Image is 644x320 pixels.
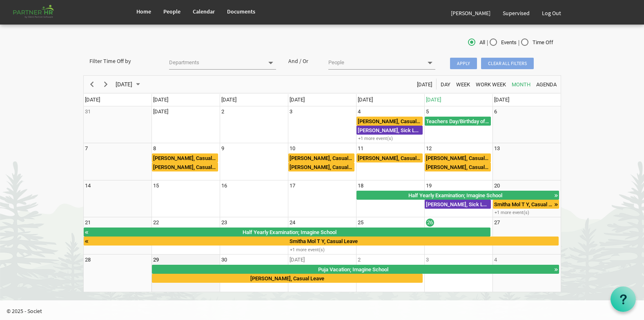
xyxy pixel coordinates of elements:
div: Manasi Kabi, Casual Leave Begin From Wednesday, September 10, 2025 at 12:00:00 AM GMT+05:30 Ends ... [288,162,354,171]
span: [DATE] [416,79,433,90]
h2: Calendar [89,18,555,27]
button: Day [439,79,452,89]
div: Half Yearly Examination Begin From Thursday, September 18, 2025 at 12:00:00 AM GMT+05:30 Ends At ... [84,228,491,237]
div: Monday, September 1, 2025 [153,108,168,116]
div: Smitha Mol T Y, Casual Leave Begin From Saturday, September 20, 2025 at 12:00:00 AM GMT+05:30 End... [84,237,559,246]
span: Documents [227,8,255,15]
div: Tuesday, September 9, 2025 [221,144,224,153]
span: People [163,8,180,15]
div: Manasi Kabi, Casual Leave Begin From Friday, September 12, 2025 at 12:00:00 AM GMT+05:30 Ends At ... [425,162,491,171]
div: Tuesday, September 2, 2025 [221,108,224,116]
div: +1 more event(s) [357,135,424,142]
div: [PERSON_NAME], Casual Leave [152,274,422,282]
div: [PERSON_NAME], Sick Leave [357,126,422,134]
div: [PERSON_NAME], Casual Leave [289,154,354,162]
div: Half Yearly Examination; Imagine School [89,228,490,236]
div: Smitha Mol T Y, Casual Leave Begin From Saturday, September 20, 2025 at 12:00:00 AM GMT+05:30 End... [493,200,559,209]
div: Sunday, August 31, 2025 [85,108,91,116]
span: All [468,39,485,46]
div: Thursday, September 11, 2025 [358,144,363,153]
div: Friday, October 3, 2025 [426,256,429,264]
div: Half Yearly Examination Begin From Thursday, September 18, 2025 at 12:00:00 AM GMT+05:30 Ends At ... [357,191,559,200]
div: Friday, September 19, 2025 [426,182,432,190]
div: [PERSON_NAME], Casual Leave [425,154,490,162]
div: Thursday, September 4, 2025 [358,108,361,116]
a: [PERSON_NAME] [445,2,497,25]
div: [PERSON_NAME], Sick Leave [425,200,490,208]
div: Friday, September 26, 2025 [426,219,434,227]
span: [DATE] [115,79,133,90]
div: | | [402,37,561,49]
div: +1 more event(s) [288,247,356,253]
div: Saturday, September 20, 2025 [494,182,500,190]
div: Monday, September 8, 2025 [153,144,156,153]
button: Month [510,79,532,89]
div: Sunday, September 28, 2025 [85,256,91,264]
div: Thursday, September 18, 2025 [358,182,363,190]
div: [PERSON_NAME], Casual Leave [425,163,490,171]
div: Wednesday, September 24, 2025 [290,219,295,227]
div: Wednesday, September 17, 2025 [290,182,295,190]
div: [PERSON_NAME], Casual Leave [152,163,218,171]
div: [PERSON_NAME], Casual Leave [357,117,422,125]
span: Month [511,79,531,90]
span: [DATE] [153,97,168,103]
div: September 2025 [113,76,145,93]
div: Friday, September 12, 2025 [426,144,432,153]
span: Agenda [535,79,557,90]
span: [DATE] [85,97,100,103]
div: +1 more event(s) [493,210,560,216]
div: Thursday, September 25, 2025 [358,219,363,227]
div: Wednesday, October 1, 2025 [290,256,305,264]
div: Manasi Kabi, Casual Leave Begin From Monday, September 8, 2025 at 12:00:00 AM GMT+05:30 Ends At M... [152,153,218,162]
div: Tuesday, September 23, 2025 [221,219,227,227]
span: Work Week [475,79,507,90]
div: Saturday, September 13, 2025 [494,144,500,153]
div: Smitha Mol T Y, Casual Leave [493,200,554,208]
div: Saturday, September 27, 2025 [494,219,500,227]
div: Saturday, September 6, 2025 [494,108,497,116]
div: And / Or [282,57,322,65]
div: Wednesday, September 10, 2025 [290,144,295,153]
div: Friday, September 5, 2025 [426,108,429,116]
div: [PERSON_NAME], Casual Leave [357,154,422,162]
input: Departments [169,57,263,68]
div: Smitha Mol T Y, Casual Leave [89,237,559,245]
a: Log Out [536,2,567,25]
button: Today [415,79,433,89]
div: Saturday, October 4, 2025 [494,256,497,264]
span: Day [440,79,451,90]
button: Week [455,79,471,89]
div: Ariga Raveendra, Casual Leave Begin From Monday, September 29, 2025 at 12:00:00 AM GMT+05:30 Ends... [152,274,423,283]
span: Supervised [503,9,530,17]
div: Wednesday, September 3, 2025 [290,108,292,116]
a: Supervised [497,2,536,25]
div: Tuesday, September 30, 2025 [221,256,227,264]
div: Jasaswini Samanta, Casual Leave Begin From Thursday, September 11, 2025 at 12:00:00 AM GMT+05:30 ... [357,153,423,162]
div: Teachers Day/Birthday of Prophet Mohammad Begin From Friday, September 5, 2025 at 12:00:00 AM GMT... [425,117,491,126]
div: Sunday, September 21, 2025 [85,219,91,227]
div: Manasi Kabi, Sick Leave Begin From Friday, September 19, 2025 at 12:00:00 AM GMT+05:30 Ends At Fr... [425,200,491,209]
div: Priti Pall, Sick Leave Begin From Thursday, September 4, 2025 at 12:00:00 AM GMT+05:30 Ends At Th... [357,126,423,135]
span: Week [455,79,471,90]
span: [DATE] [494,97,509,103]
div: Sunday, September 7, 2025 [85,144,88,153]
span: Home [136,8,151,15]
button: Agenda [535,79,558,89]
button: September 2025 [114,79,143,89]
span: [DATE] [358,97,373,103]
div: Filter Time Off by [83,57,163,65]
div: Sunday, September 14, 2025 [85,182,91,190]
div: Manasi Kabi, Casual Leave Begin From Thursday, September 4, 2025 at 12:00:00 AM GMT+05:30 Ends At... [357,117,423,126]
span: Time Off [521,39,553,46]
div: next period [99,76,113,93]
div: previous period [85,76,99,93]
span: Apply [450,58,477,69]
button: Next [100,79,111,89]
div: [PERSON_NAME], Casual Leave [152,154,218,162]
span: [DATE] [221,97,236,103]
div: Deepti Mayee Nayak, Casual Leave Begin From Monday, September 8, 2025 at 12:00:00 AM GMT+05:30 En... [152,162,218,171]
div: Tuesday, September 16, 2025 [221,182,227,190]
button: Work Week [474,79,507,89]
div: [PERSON_NAME], Casual Leave [289,163,354,171]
